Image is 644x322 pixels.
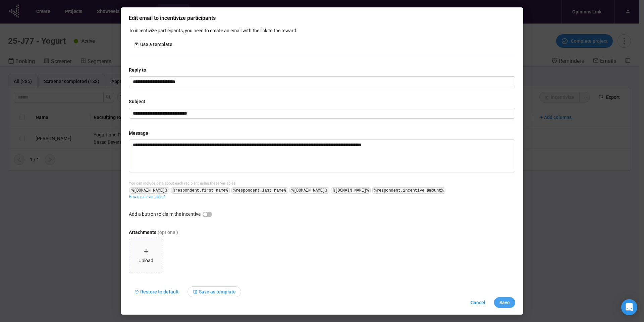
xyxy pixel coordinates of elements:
[471,299,485,306] span: Cancel
[139,257,153,264] div: Upload
[129,129,148,137] div: Message
[129,66,146,74] div: Reply to
[187,286,241,297] button: Save as template
[129,14,515,22] div: Edit email to incentivize participants
[494,297,515,308] button: Save
[231,187,288,194] code: %respondent.last_name%
[289,187,329,194] code: %[DOMAIN_NAME]%
[171,187,230,194] code: %respondent.first_name%
[140,41,172,48] div: Use a template
[331,187,371,194] code: %[DOMAIN_NAME]%
[129,187,169,194] code: %[DOMAIN_NAME]%
[129,229,156,236] div: Attachments
[140,288,179,295] div: Restore to default
[129,239,163,273] span: Upload
[129,180,515,200] div: You can include data about each recipient using these variables:
[129,27,515,34] p: To incentivize participants, you need to create an email with the link to the reward.
[372,187,445,194] code: %respondent.incentive_amount%
[199,288,236,295] div: Save as template
[129,195,165,199] a: How to use variables?
[621,299,637,315] div: Open Intercom Messenger
[129,39,178,50] button: Use a template
[158,229,178,239] div: (optional)
[465,297,491,308] button: Cancel
[129,98,145,105] div: Subject
[499,299,510,306] span: Save
[203,212,212,217] button: Add a button to claim the incentive
[129,286,184,297] button: Restore to default
[129,210,212,218] label: Add a button to claim the incentive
